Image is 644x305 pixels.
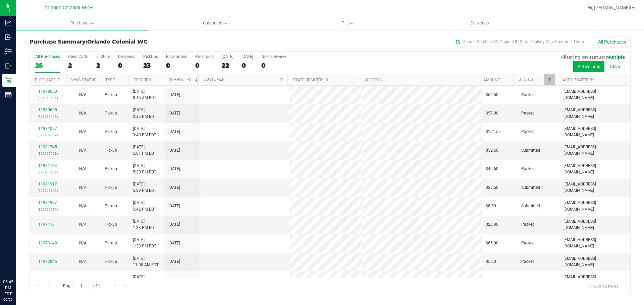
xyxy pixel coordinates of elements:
[68,62,88,69] div: 2
[105,277,118,284] span: In-Store
[483,78,500,82] a: Amount
[34,206,61,213] p: (326195187)
[96,62,110,69] div: 2
[57,281,106,291] span: Page of 1
[105,240,117,246] span: Pickup
[79,221,87,228] button: N/A
[38,107,57,112] a: 11980665
[293,78,328,82] a: State Registry ID
[486,166,498,172] span: $40.60
[241,62,253,69] div: 0
[563,218,626,231] span: [EMAIL_ADDRESS][DOMAIN_NAME]
[486,184,498,191] span: $28.50
[168,92,180,98] span: [DATE]
[486,147,498,154] span: $52.50
[281,16,414,30] a: Tills
[521,184,540,191] span: Submitted
[563,126,626,138] span: [EMAIL_ADDRESS][DOMAIN_NAME]
[5,34,12,41] inline-svg: Inbound
[79,111,87,116] span: Not Applicable
[563,200,626,212] span: [EMAIL_ADDRESS][DOMAIN_NAME]
[105,78,115,82] a: Type
[133,78,151,82] a: Ordered
[563,88,626,101] span: [EMAIL_ADDRESS][DOMAIN_NAME]
[5,19,12,26] inline-svg: Analytics
[79,241,87,245] span: Not Applicable
[486,110,498,117] span: $57.00
[222,54,233,59] div: [DATE]
[133,255,159,268] span: [DATE] 11:00 AM EDT
[166,54,187,59] div: Back-orders
[38,200,57,205] a: 11981997
[7,251,27,272] iframe: Resource center
[143,54,158,59] div: PickUps
[168,258,180,265] span: [DATE]
[486,129,501,135] span: $101.50
[521,240,535,246] span: Packed
[105,92,117,98] span: Pickup
[5,63,12,69] inline-svg: Outbound
[563,107,626,120] span: [EMAIL_ADDRESS][DOMAIN_NAME]
[105,129,117,135] span: Pickup
[486,258,496,265] span: $5.00
[35,78,60,82] a: Purchase ID
[560,78,594,82] a: Last Updated By
[133,126,156,138] span: [DATE] 3:40 PM EDT
[168,147,180,154] span: [DATE]
[521,92,535,98] span: Packed
[3,297,13,302] p: 09/20
[143,62,158,69] div: 23
[414,16,546,30] a: Deliveries
[79,166,87,171] span: Not Applicable
[606,54,625,60] span: Multiple
[105,258,117,265] span: Pickup
[563,163,626,175] span: [EMAIL_ADDRESS][DOMAIN_NAME]
[588,5,631,10] span: Hi, [PERSON_NAME]!
[133,237,156,249] span: [DATE] 1:29 PM EDT
[105,221,117,228] span: Pickup
[563,144,626,157] span: [EMAIL_ADDRESS][DOMAIN_NAME]
[34,95,61,101] p: (326010184)
[521,221,535,228] span: Packed
[118,62,135,69] div: 0
[133,218,156,231] span: [DATE] 1:33 PM EDT
[5,91,12,98] inline-svg: Reports
[453,37,587,47] input: Search Purchase ID, Original ID, State Registry ID or Customer Name...
[261,62,286,69] div: 0
[486,221,498,228] span: $20.00
[79,110,87,117] button: N/A
[79,92,87,97] span: Not Applicable
[462,20,498,26] span: Deliveries
[87,39,148,45] span: Orlando Colonial WC
[594,36,631,48] button: All Purchases
[486,203,496,209] span: $8.50
[5,48,12,55] inline-svg: Inventory
[38,126,57,131] a: 11981027
[105,110,117,117] span: Pickup
[68,54,88,59] div: Open Carts
[168,166,180,172] span: [DATE]
[16,20,149,26] span: Purchases
[79,129,87,134] span: Not Applicable
[79,203,87,209] button: N/A
[38,145,57,149] a: 11981745
[77,281,89,291] input: 1
[168,110,180,117] span: [DATE]
[359,74,478,86] th: Address
[486,240,498,246] span: $65.00
[133,274,156,287] span: [DATE] 2:43 PM EDT
[34,113,61,120] p: (326138093)
[133,200,156,212] span: [DATE] 5:42 PM EDT
[34,150,61,157] p: (326197563)
[38,222,57,227] a: 11974161
[521,129,535,135] span: Packed
[573,61,604,72] button: Active only
[149,16,281,30] a: Customers
[105,184,117,191] span: Pickup
[563,274,626,287] span: [EMAIL_ADDRESS][DOMAIN_NAME]
[563,237,626,249] span: [EMAIL_ADDRESS][DOMAIN_NAME]
[168,203,180,209] span: [DATE]
[79,185,87,190] span: Not Applicable
[521,258,535,265] span: Packed
[521,203,540,209] span: Submitted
